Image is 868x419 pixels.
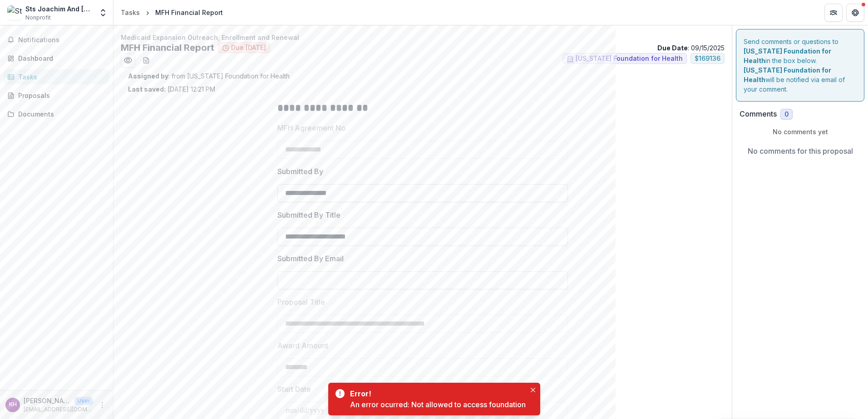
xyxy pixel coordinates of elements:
p: Submitted By Title [277,209,340,220]
div: MFH Financial Report [155,8,223,17]
span: Due [DATE] [231,44,266,52]
p: Start Date [277,384,311,395]
button: More [97,400,108,410]
p: [PERSON_NAME] [24,396,71,405]
p: No comments for this proposal [748,146,853,156]
p: Proposal Title [277,297,325,307]
nav: breadcrumb [117,6,227,19]
p: Award Amount [277,340,328,351]
div: Dashboard [18,54,102,63]
p: [DATE] 12:21 PM [128,84,215,94]
p: No comments yet [740,127,861,136]
strong: [US_STATE] Foundation for Health [744,66,831,83]
p: Submitted By Email [277,253,344,264]
a: Tasks [4,69,109,84]
div: Documents [18,109,102,119]
p: : from [US_STATE] Foundation for Health [128,71,717,81]
strong: [US_STATE] Foundation for Health [744,47,831,64]
div: Kathy Henderson [9,402,17,408]
a: Dashboard [4,51,109,66]
p: Medicaid Expansion Outreach, Enrollment and Renewal [121,33,725,42]
strong: Assigned by [128,72,168,80]
p: Submitted By [277,166,323,177]
button: Open entity switcher [97,4,109,22]
span: [US_STATE] Foundation for Health [576,55,683,63]
span: Nonprofit [25,14,51,22]
span: $ 169136 [695,55,720,63]
div: Send comments or questions to in the box below. will be notified via email of your comment. [736,29,864,102]
h2: MFH Financial Report [121,42,214,53]
button: Notifications [4,33,109,47]
span: Notifications [18,36,106,44]
button: Close [528,385,538,395]
strong: Due Date [657,44,688,52]
a: Documents [4,107,109,122]
h2: Comments [740,110,777,118]
button: download-word-button [139,53,153,68]
p: MFH Agreement No. [277,122,347,133]
a: Tasks [117,6,143,19]
div: Tasks [121,8,140,17]
button: Preview d3747e02-9562-41d3-8ca0-de327ca7e561.pdf [121,53,135,68]
p: : 09/15/2025 [657,43,725,53]
img: Sts Joachim And Ann Care Service [7,5,22,20]
div: An error ocurred: Not allowed to access foundation [350,399,526,410]
p: [EMAIL_ADDRESS][DOMAIN_NAME] [24,405,93,414]
p: User [74,397,93,405]
button: Get Help [846,4,864,22]
div: Proposals [18,91,102,100]
div: Sts Joachim And [PERSON_NAME] Care Service [25,4,93,14]
span: 0 [784,111,789,118]
a: Proposals [4,88,109,103]
div: Error! [350,388,522,399]
div: Tasks [18,72,102,82]
strong: Last saved: [128,85,166,93]
button: Partners [824,4,843,22]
